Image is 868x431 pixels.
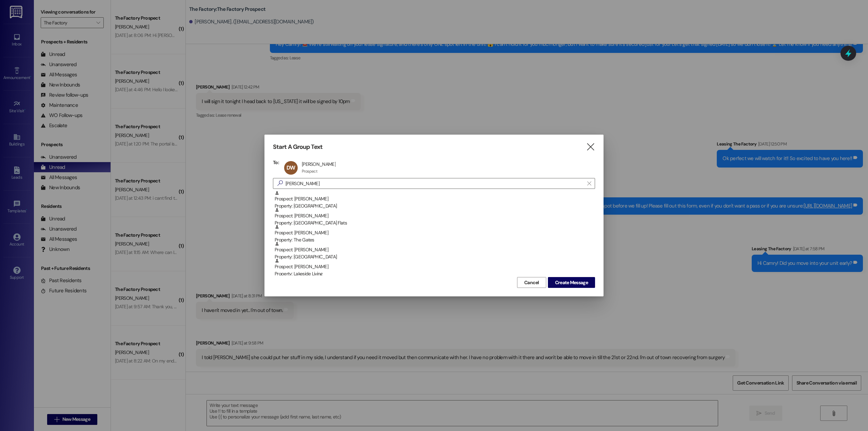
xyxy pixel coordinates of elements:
h3: Start A Group Text [273,143,322,151]
span: DW [287,164,295,171]
i:  [587,181,591,186]
input: Search for any contact or apartment [285,179,584,188]
i:  [586,143,595,151]
div: Prospect: [PERSON_NAME]Property: [GEOGRAPHIC_DATA] [273,241,595,258]
div: Prospect [302,169,317,174]
div: Prospect: [PERSON_NAME]Property: The Gates [273,224,595,241]
span: Create Message [555,279,588,286]
div: Prospect: [PERSON_NAME] [275,208,595,227]
div: Property: [GEOGRAPHIC_DATA] [275,253,595,260]
div: [PERSON_NAME] [302,161,336,167]
div: Property: Lakeside Living [275,270,595,277]
div: Property: [GEOGRAPHIC_DATA] Flats [275,219,595,227]
div: Prospect: [PERSON_NAME]Property: [GEOGRAPHIC_DATA] Flats [273,208,595,224]
div: Prospect: [PERSON_NAME]Property: [GEOGRAPHIC_DATA] [273,191,595,208]
div: Prospect: [PERSON_NAME] [275,241,595,261]
button: Cancel [517,277,546,288]
button: Create Message [548,277,595,288]
div: Prospect: [PERSON_NAME]Property: Lakeside Living [273,258,595,275]
i:  [275,180,285,187]
div: Property: The Gates [275,236,595,243]
span: Cancel [524,279,539,286]
div: Prospect: [PERSON_NAME] [275,191,595,210]
div: Prospect: [PERSON_NAME] [275,258,595,278]
h3: To: [273,159,279,165]
button: Clear text [584,178,595,189]
div: Property: [GEOGRAPHIC_DATA] [275,202,595,210]
div: Prospect: [PERSON_NAME] [275,224,595,244]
